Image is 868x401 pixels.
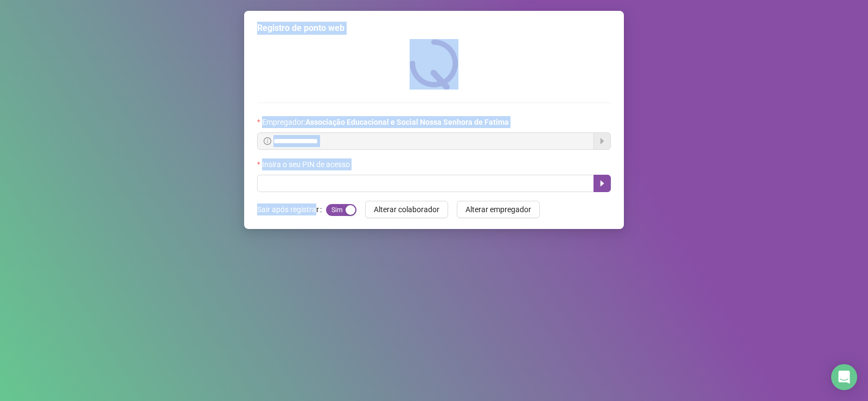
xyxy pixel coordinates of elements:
span: Alterar colaborador [374,203,439,215]
label: Insira o seu PIN de acesso [257,158,357,170]
div: Registro de ponto web [257,22,611,35]
span: info-circle [264,137,271,145]
span: Empregador : [262,116,509,128]
button: Alterar colaborador [365,201,448,218]
div: Open Intercom Messenger [831,364,857,390]
strong: Associação Educacional e Social Nossa Senhora de Fatima [305,118,509,126]
label: Sair após registrar [257,201,326,218]
span: caret-right [598,179,607,188]
button: Alterar empregador [457,201,540,218]
span: Alterar empregador [465,203,531,215]
img: QRPoint [410,39,458,90]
